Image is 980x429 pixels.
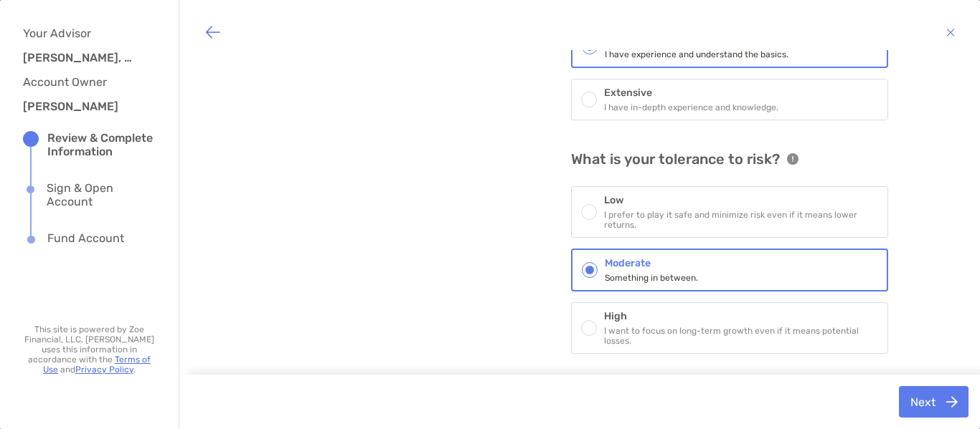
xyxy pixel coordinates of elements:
div: Review & Complete Information [47,131,156,158]
img: button icon [204,24,222,41]
p: I want to focus on long-term growth even if it means potential losses. [604,326,878,346]
img: button icon [946,396,958,408]
h4: What is your tolerance to risk? [571,150,780,168]
a: Privacy Policy [75,365,133,375]
h6: Low [604,194,878,206]
h3: [PERSON_NAME] [23,100,138,113]
p: I prefer to play it safe and minimize risk even if it means lower returns. [604,210,878,230]
div: Sign & Open Account [47,181,156,208]
a: Terms of Use [43,355,151,375]
div: Fund Account [47,231,124,247]
p: I have experience and understand the basics. [605,49,788,59]
h3: [PERSON_NAME], CFP® [23,51,138,64]
p: I have in-depth experience and knowledge. [604,102,778,112]
h4: Account Owner [23,75,145,89]
button: Next [899,386,969,418]
h6: Moderate [605,257,698,269]
h4: Your Advisor [23,26,145,40]
p: This site is powered by Zoe Financial, LLC. [PERSON_NAME] uses this information in accordance wit... [23,324,156,375]
h6: Extensive [604,87,778,99]
img: button icon [946,24,955,41]
h6: High [604,310,878,322]
p: Something in between. [605,273,698,283]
